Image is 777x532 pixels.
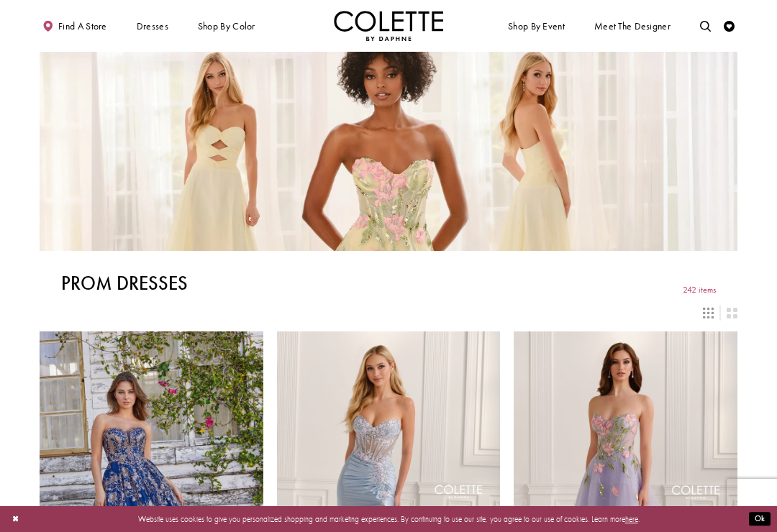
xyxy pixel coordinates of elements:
[683,285,716,295] span: 242 items
[594,21,671,32] span: Meet the designer
[195,11,258,41] span: Shop by color
[721,11,737,41] a: Check Wishlist
[697,11,714,41] a: Toggle search
[749,513,771,526] button: Submit Dialog
[33,301,744,325] div: Layout Controls
[198,21,255,32] span: Shop by color
[625,514,638,524] a: here
[334,11,443,41] img: Colette by Daphne
[78,512,699,526] p: Website uses cookies to give you personalized shopping and marketing experiences. By continuing t...
[61,272,188,294] h1: Prom Dresses
[134,11,171,41] span: Dresses
[58,21,107,32] span: Find a store
[334,11,443,41] a: Visit Home Page
[40,11,109,41] a: Find a store
[505,11,567,41] span: Shop By Event
[703,308,714,318] span: Switch layout to 3 columns
[137,21,168,32] span: Dresses
[727,308,737,318] span: Switch layout to 2 columns
[591,11,673,41] a: Meet the designer
[508,21,565,32] span: Shop By Event
[6,510,24,529] button: Close Dialog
